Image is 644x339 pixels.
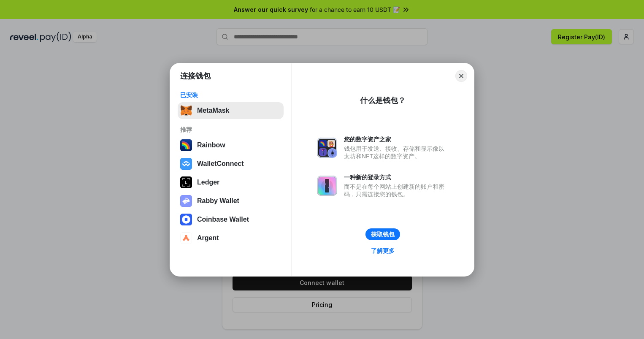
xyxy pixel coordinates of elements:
h1: 连接钱包 [180,71,211,81]
div: 获取钱包 [371,231,395,238]
img: svg+xml,%3Csvg%20width%3D%2228%22%20height%3D%2228%22%20viewBox%3D%220%200%2028%2028%22%20fill%3D... [180,232,192,244]
div: Rabby Wallet [197,197,239,205]
div: 已安装 [180,91,281,99]
button: Ledger [178,174,284,191]
div: 一种新的登录方式 [344,174,449,181]
div: Coinbase Wallet [197,216,249,223]
div: 了解更多 [371,247,395,255]
img: svg+xml,%3Csvg%20width%3D%22120%22%20height%3D%22120%22%20viewBox%3D%220%200%20120%20120%22%20fil... [180,139,192,151]
div: 而不是在每个网站上创建新的账户和密码，只需连接您的钱包。 [344,183,449,198]
div: 推荐 [180,126,281,133]
a: 了解更多 [366,245,400,256]
img: svg+xml,%3Csvg%20xmlns%3D%22http%3A%2F%2Fwww.w3.org%2F2000%2Fsvg%22%20fill%3D%22none%22%20viewBox... [317,138,337,158]
img: svg+xml,%3Csvg%20fill%3D%22none%22%20height%3D%2233%22%20viewBox%3D%220%200%2035%2033%22%20width%... [180,105,192,117]
div: 什么是钱包？ [360,95,406,106]
button: Argent [178,230,284,247]
button: Coinbase Wallet [178,211,284,228]
button: WalletConnect [178,155,284,172]
div: WalletConnect [197,160,244,168]
img: svg+xml,%3Csvg%20xmlns%3D%22http%3A%2F%2Fwww.w3.org%2F2000%2Fsvg%22%20fill%3D%22none%22%20viewBox... [180,195,192,207]
button: Rabby Wallet [178,193,284,209]
div: 钱包用于发送、接收、存储和显示像以太坊和NFT这样的数字资产。 [344,145,449,160]
div: MetaMask [197,107,229,114]
img: svg+xml,%3Csvg%20xmlns%3D%22http%3A%2F%2Fwww.w3.org%2F2000%2Fsvg%22%20width%3D%2228%22%20height%3... [180,176,192,188]
img: svg+xml,%3Csvg%20width%3D%2228%22%20height%3D%2228%22%20viewBox%3D%220%200%2028%2028%22%20fill%3D... [180,158,192,170]
button: Rainbow [178,137,284,154]
div: Ledger [197,179,219,186]
img: svg+xml,%3Csvg%20width%3D%2228%22%20height%3D%2228%22%20viewBox%3D%220%200%2028%2028%22%20fill%3D... [180,214,192,225]
button: Close [455,70,467,82]
img: svg+xml,%3Csvg%20xmlns%3D%22http%3A%2F%2Fwww.w3.org%2F2000%2Fsvg%22%20fill%3D%22none%22%20viewBox... [317,176,337,196]
div: 您的数字资产之家 [344,136,449,143]
div: Rainbow [197,141,225,149]
button: 获取钱包 [365,228,400,240]
div: Argent [197,234,219,242]
button: MetaMask [178,102,284,119]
